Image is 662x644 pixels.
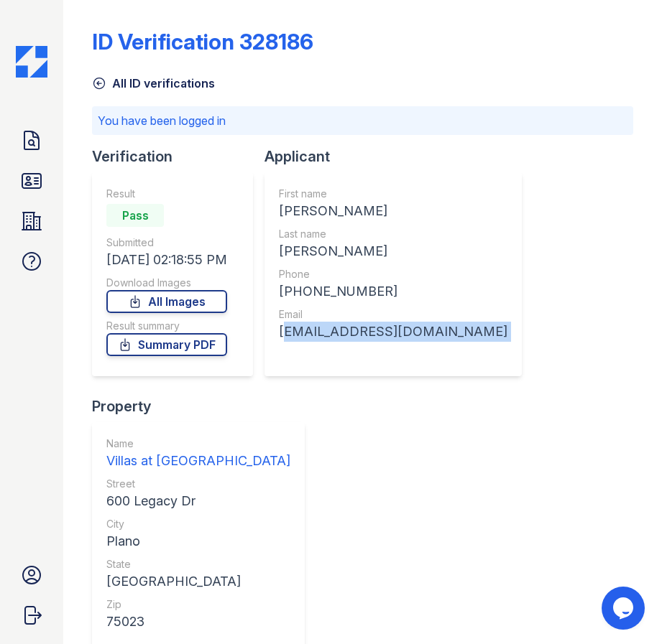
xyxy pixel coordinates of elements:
div: Plano [106,531,290,551]
div: Verification [92,146,265,167]
iframe: chat widget [602,587,648,630]
div: [PHONE_NUMBER] [279,281,507,302]
a: Summary PDF [106,333,227,356]
div: Zip [106,597,290,612]
div: ID Verification 328186 [92,29,313,55]
div: Email [279,307,507,322]
div: Street [106,477,290,491]
div: Name [106,437,290,451]
div: Last name [279,227,507,241]
div: Download Images [106,276,227,290]
div: First name [279,187,507,201]
div: Property [92,396,316,416]
div: Result [106,187,227,201]
p: You have been logged in [98,112,627,129]
a: All ID verifications [92,75,215,92]
div: Result summary [106,319,227,333]
div: [DATE] 02:18:55 PM [106,250,227,270]
div: Pass [106,204,164,227]
div: [GEOGRAPHIC_DATA] [106,571,290,592]
div: Applicant [265,146,533,167]
div: Phone [279,267,507,281]
div: Submitted [106,235,227,250]
div: Villas at [GEOGRAPHIC_DATA] [106,451,290,471]
div: [PERSON_NAME] [279,201,507,221]
a: All Images [106,290,227,313]
div: 75023 [106,612,290,632]
div: State [106,557,290,571]
div: [PERSON_NAME] [279,241,507,261]
div: 600 Legacy Dr [106,491,290,511]
img: CE_Icon_Blue-c292c112584629df590d857e76928e9f676e5b41ef8f769ba2f05ee15b207248.png [16,46,47,78]
a: Name Villas at [GEOGRAPHIC_DATA] [106,437,290,471]
div: [EMAIL_ADDRESS][DOMAIN_NAME] [279,322,507,342]
div: City [106,517,290,531]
